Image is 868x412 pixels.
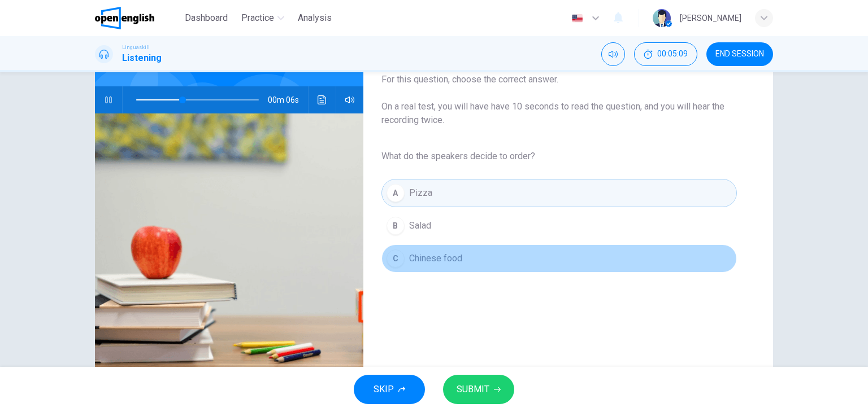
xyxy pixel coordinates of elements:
img: Listen to a clip about ordering food. [95,113,363,388]
div: B [387,217,405,235]
span: Practice [241,11,274,25]
span: What do the speakers decide to order? [381,150,737,163]
span: Pizza [409,186,432,200]
button: BSalad [381,212,737,240]
span: Dashboard [185,11,228,25]
button: SKIP [354,375,425,404]
span: 00m 06s [268,86,308,113]
div: Hide [634,42,697,66]
h1: Listening [122,51,162,65]
button: CChinese food [381,244,737,273]
button: Dashboard [180,8,232,28]
button: END SESSION [706,42,773,66]
img: en [570,14,584,23]
span: For this question, choose the correct answer. [381,73,737,86]
button: APizza [381,179,737,207]
div: Mute [601,42,625,66]
span: Chinese food [409,252,462,265]
span: SKIP [374,382,394,397]
span: END SESSION [715,50,764,59]
button: 00:05:09 [634,42,697,66]
span: SUBMIT [457,382,489,397]
span: Linguaskill [122,43,150,51]
a: OpenEnglish logo [95,7,180,29]
button: Analysis [293,8,336,28]
button: Click to see the audio transcription [313,86,331,113]
span: Salad [409,219,431,233]
div: C [387,249,405,268]
span: 00:05:09 [657,50,688,59]
div: A [387,184,405,202]
img: OpenEnglish logo [95,7,154,29]
img: Profile picture [653,9,671,27]
div: [PERSON_NAME] [680,11,741,25]
button: Practice [237,8,289,28]
span: On a real test, you will have have 10 seconds to read the question, and you will hear the recordi... [381,100,737,127]
button: SUBMIT [443,375,514,404]
span: Analysis [298,11,332,25]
